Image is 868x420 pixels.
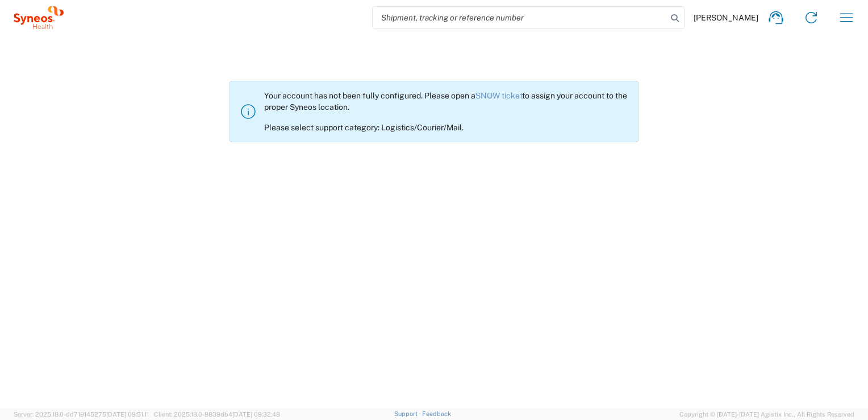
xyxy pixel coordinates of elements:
[106,411,149,418] span: [DATE] 09:51:11
[422,410,451,417] a: Feedback
[154,411,280,418] span: Client: 2025.18.0-9839db4
[394,410,423,417] a: Support
[373,7,667,28] input: Shipment, tracking or reference number
[14,411,149,418] span: Server: 2025.18.0-dd719145275
[679,409,854,419] span: Copyright © [DATE]-[DATE] Agistix Inc., All Rights Reserved
[475,91,522,100] a: SNOW ticket
[232,411,280,418] span: [DATE] 09:32:48
[264,90,629,133] div: Your account has not been fully configured. Please open a to assign your account to the proper Sy...
[694,13,758,23] span: [PERSON_NAME]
